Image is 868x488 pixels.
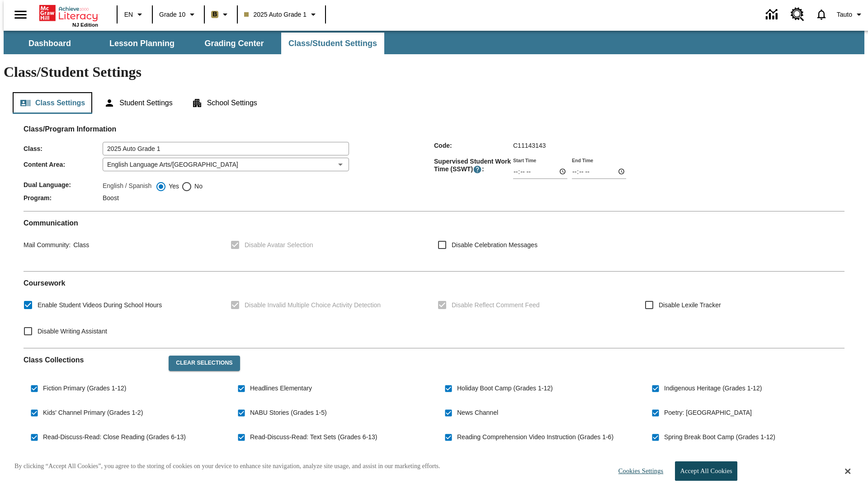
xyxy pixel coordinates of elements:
[184,92,264,114] button: School Settings
[810,3,833,26] a: Notifications
[189,33,279,54] button: Grading Center
[103,194,119,202] span: Boost
[610,462,667,480] button: Cookies Settings
[97,33,187,54] button: Lesson Planning
[103,142,349,155] input: Class
[24,161,103,168] span: Content Area :
[72,22,98,28] span: NJ Edition
[24,219,844,227] h2: Communication
[4,33,385,54] div: SubNavbar
[664,384,762,393] span: Indigenous Heritage (Grades 1-12)
[103,158,349,171] div: English Language Arts/[GEOGRAPHIC_DATA]
[24,134,844,204] div: Class/Program Information
[28,38,71,49] span: Dashboard
[4,64,864,80] h1: Class/Student Settings
[24,279,844,287] h2: Course work
[204,38,264,49] span: Grading Center
[38,300,162,310] span: Enable Student Videos During School Hours
[39,3,98,28] div: Home
[4,31,864,54] div: SubNavbar
[434,142,513,149] span: Code :
[5,33,95,54] button: Dashboard
[38,327,107,336] span: Disable Writing Assistant
[169,356,240,371] button: Clear Selections
[71,241,89,249] span: Class
[659,300,721,310] span: Disable Lexile Tracker
[97,92,179,114] button: Student Settings
[13,92,855,114] div: Class/Student Settings
[833,6,868,23] button: Profile/Settings
[14,462,440,471] p: By clicking “Accept All Cookies”, you agree to the storing of cookies on your device to enhance s...
[281,33,384,54] button: Class/Student Settings
[24,241,71,249] span: Mail Community :
[473,165,482,174] button: Supervised Student Work Time is the timeframe when students can take LevelSet and when lessons ar...
[212,9,217,20] span: B
[24,279,844,341] div: Coursework
[513,142,546,149] span: C11143143
[664,432,775,442] span: Spring Break Boot Camp (Grades 1-12)
[452,300,540,310] span: Disable Reflect Comment Feed
[572,157,593,164] label: End Time
[452,240,538,250] span: Disable Celebration Messages
[837,10,852,19] span: Tauto
[109,38,175,49] span: Lesson Planning
[103,181,151,192] label: English / Spanish
[244,10,307,19] span: 2025 Auto Grade 1
[43,408,143,418] span: Kids' Channel Primary (Grades 1-2)
[288,38,377,49] span: Class/Student Settings
[241,6,322,23] button: Class: 2025 Auto Grade 1, Select your class
[845,467,850,475] button: Close
[457,384,553,393] span: Holiday Boot Camp (Grades 1-12)
[245,300,381,310] span: Disable Invalid Multiple Choice Activity Detection
[457,408,498,418] span: News Channel
[124,10,133,19] span: EN
[24,194,103,202] span: Program :
[24,219,844,264] div: Communication
[785,2,810,27] a: Resource Center, Will open in new tab
[24,356,161,364] h2: Class Collections
[664,408,752,418] span: Poetry: [GEOGRAPHIC_DATA]
[245,240,313,250] span: Disable Avatar Selection
[434,158,513,174] span: Supervised Student Work Time (SSWT) :
[250,384,312,393] span: Headlines Elementary
[7,1,34,28] button: Open side menu
[120,6,149,23] button: Language: EN, Select a language
[13,92,92,114] button: Class Settings
[513,157,536,164] label: Start Time
[208,6,234,23] button: Boost Class color is light brown. Change class color
[24,181,103,188] span: Dual Language :
[24,125,844,133] h2: Class/Program Information
[760,2,785,27] a: Data Center
[250,408,327,418] span: NABU Stories (Grades 1-5)
[675,461,737,481] button: Accept All Cookies
[43,384,126,393] span: Fiction Primary (Grades 1-12)
[166,182,179,191] span: Yes
[43,432,186,442] span: Read-Discuss-Read: Close Reading (Grades 6-13)
[192,182,203,191] span: No
[457,432,613,442] span: Reading Comprehension Video Instruction (Grades 1-6)
[39,4,98,22] a: Home
[159,10,185,19] span: Grade 10
[156,6,201,23] button: Grade: Grade 10, Select a grade
[250,432,377,442] span: Read-Discuss-Read: Text Sets (Grades 6-13)
[24,145,103,152] span: Class :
